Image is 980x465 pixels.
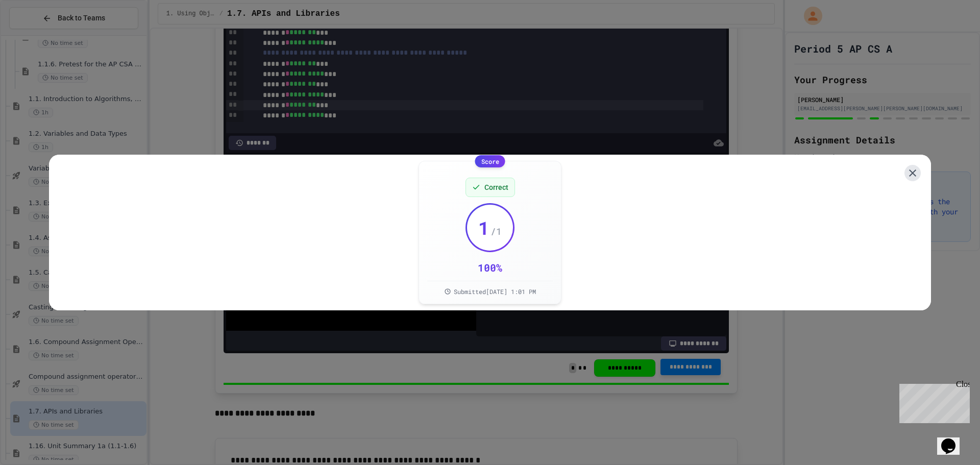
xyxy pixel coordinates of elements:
[4,4,70,65] div: Chat with us now!Close
[478,217,489,238] span: 1
[484,182,508,192] span: Correct
[937,424,970,455] iframe: chat widget
[454,287,536,296] span: Submitted [DATE] 1:01 PM
[475,155,505,167] div: Score
[478,260,502,275] div: 100 %
[895,380,970,423] iframe: chat widget
[491,224,502,238] span: / 1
